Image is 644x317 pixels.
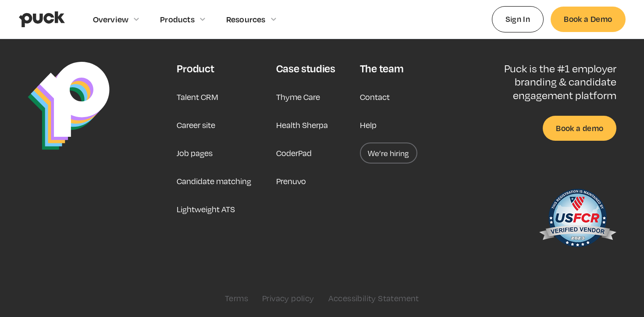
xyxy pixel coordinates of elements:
[177,86,218,107] a: Talent CRM
[276,171,306,192] a: Prenuvo
[28,62,110,150] img: Puck Logo
[177,62,214,75] div: Product
[177,114,215,135] a: Career site
[492,6,544,32] a: Sign In
[328,293,419,303] a: Accessibility Statement
[276,114,328,135] a: Health Sherpa
[177,199,235,220] a: Lightweight ATS
[276,62,335,75] div: Case studies
[160,14,195,24] div: Products
[93,14,129,24] div: Overview
[276,142,312,164] a: CoderPad
[177,171,251,192] a: Candidate matching
[226,14,266,24] div: Resources
[538,185,616,255] img: US Federal Contractor Registration System for Award Management Verified Vendor Seal
[476,62,616,102] p: Puck is the #1 employer branding & candidate engagement platform
[225,293,248,303] a: Terms
[543,116,616,141] a: Book a demo
[360,142,417,164] a: We’re hiring
[551,7,625,32] a: Book a Demo
[360,114,377,135] a: Help
[276,86,320,107] a: Thyme Care
[360,86,390,107] a: Contact
[360,62,403,75] div: The team
[177,142,213,164] a: Job pages
[262,293,314,303] a: Privacy policy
